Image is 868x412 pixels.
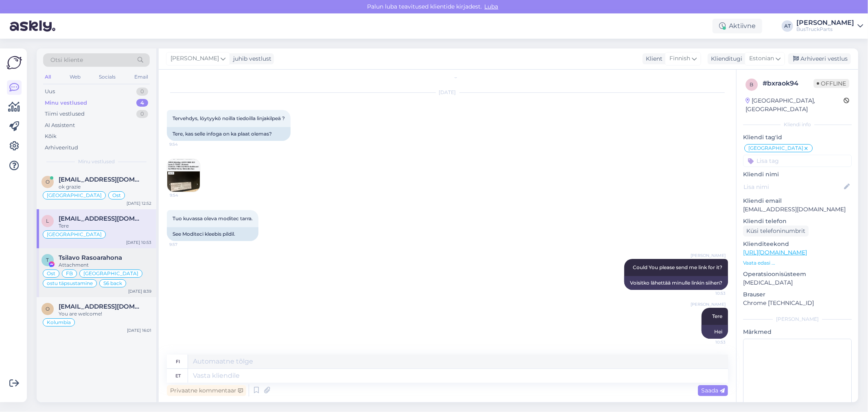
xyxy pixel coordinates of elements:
[708,55,742,63] div: Klienditugi
[749,54,774,63] span: Estonian
[112,193,121,198] span: Ost
[173,215,253,221] span: Tuo kuvassa oleva moditec tarra.
[701,387,725,394] span: Saada
[743,170,852,179] p: Kliendi nimi
[167,127,291,141] div: Tere, kas selle infoga on ka plaat olemas?
[796,26,854,33] div: BusTruckParts
[45,144,78,152] div: Arhiveeritud
[713,19,762,33] div: Aktiivne
[169,141,200,147] span: 9:54
[743,290,852,299] p: Brauser
[169,241,200,248] span: 9:57
[743,133,852,142] p: Kliendi tag'id
[7,55,22,70] img: Askly Logo
[624,276,728,290] div: Voisitko lähettää minulle linkin siihen?
[45,88,55,96] div: Uus
[743,270,852,278] p: Operatsioonisüsteem
[669,54,690,63] span: Finnish
[743,278,852,287] p: [MEDICAL_DATA]
[46,306,50,312] span: o
[743,197,852,205] p: Kliendi email
[68,72,82,82] div: Web
[788,53,851,64] div: Arhiveeri vestlus
[175,369,181,383] div: et
[763,79,813,88] div: # bxraok94
[695,339,726,345] span: 10:53
[743,259,852,267] p: Vaata edasi ...
[59,176,143,183] span: omtservicesrls@gmail.com
[746,96,844,114] div: [GEOGRAPHIC_DATA], [GEOGRAPHIC_DATA]
[59,261,151,269] div: Attachment
[78,158,115,165] span: Minu vestlused
[176,355,180,368] div: fi
[743,316,852,323] div: [PERSON_NAME]
[47,320,71,325] span: Kolumbia
[59,310,151,318] div: You are welcome!
[45,110,85,118] div: Tiimi vestlused
[47,232,102,237] span: [GEOGRAPHIC_DATA]
[136,99,148,107] div: 4
[46,257,49,263] span: T
[691,301,726,307] span: [PERSON_NAME]
[103,281,122,286] span: S6 back
[127,200,151,206] div: [DATE] 12:52
[702,325,728,339] div: Hei
[691,252,726,259] span: [PERSON_NAME]
[748,146,803,151] span: [GEOGRAPHIC_DATA]
[170,192,200,198] span: 9:54
[46,218,49,224] span: l
[66,271,73,276] span: FB
[743,328,852,336] p: Märkmed
[59,222,151,230] div: Tere
[59,254,122,261] span: Tsilavo Rasoarahona
[97,72,117,82] div: Socials
[136,88,148,96] div: 0
[171,54,219,63] span: [PERSON_NAME]
[127,327,151,333] div: [DATE] 16:01
[743,155,852,167] input: Lisa tag
[128,288,151,294] div: [DATE] 8:39
[796,20,854,26] div: [PERSON_NAME]
[712,313,722,319] span: Tere
[230,55,271,63] div: juhib vestlust
[743,249,807,256] a: [URL][DOMAIN_NAME]
[126,239,151,245] div: [DATE] 10:53
[59,303,143,310] span: olgalizeth03@gmail.com
[167,227,258,241] div: See Moditeci kleebis pildil.
[133,72,150,82] div: Email
[743,299,852,307] p: Chrome [TECHNICAL_ID]
[643,55,662,63] div: Klient
[167,385,246,396] div: Privaatne kommentaar
[167,159,200,192] img: Attachment
[43,72,52,82] div: All
[167,89,728,96] div: [DATE]
[750,81,754,88] span: b
[45,121,75,129] div: AI Assistent
[173,115,285,121] span: Tervehdys, löytyykö noilla tiedoilla linjakilpeä ?
[47,271,55,276] span: Ost
[813,79,849,88] span: Offline
[482,3,501,10] span: Luba
[50,56,83,64] span: Otsi kliente
[46,179,50,185] span: o
[743,182,842,191] input: Lisa nimi
[45,132,57,140] div: Kõik
[743,217,852,226] p: Kliendi telefon
[47,281,93,286] span: ostu täpsustamine
[83,271,138,276] span: [GEOGRAPHIC_DATA]
[782,20,793,32] div: AT
[695,290,726,296] span: 10:53
[743,121,852,128] div: Kliendi info
[633,264,722,270] span: Could You please send me link for it?
[45,99,87,107] div: Minu vestlused
[743,240,852,248] p: Klienditeekond
[743,205,852,214] p: [EMAIL_ADDRESS][DOMAIN_NAME]
[743,226,809,237] div: Küsi telefoninumbrit
[796,20,863,33] a: [PERSON_NAME]BusTruckParts
[136,110,148,118] div: 0
[47,193,102,198] span: [GEOGRAPHIC_DATA]
[59,183,151,191] div: ok grazie
[59,215,143,222] span: laphalainen@hotmail.com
